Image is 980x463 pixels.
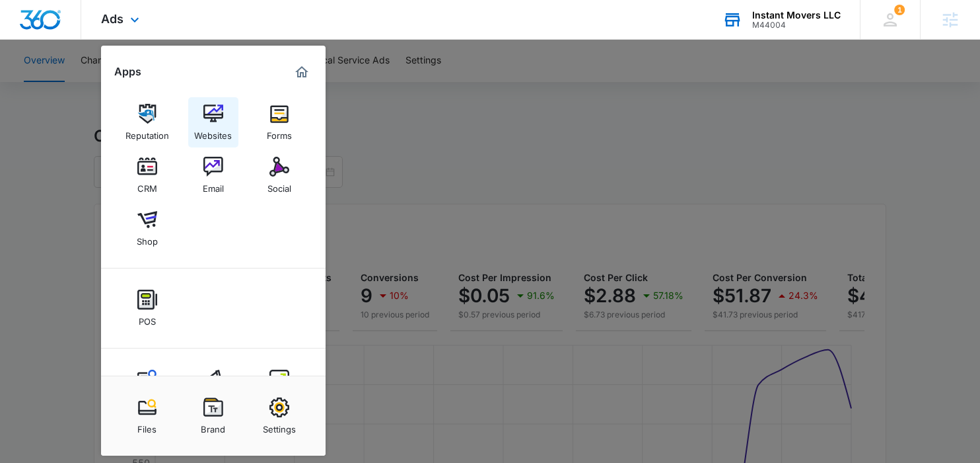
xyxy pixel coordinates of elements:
div: Reputation [125,124,169,141]
div: POS [139,310,156,327]
a: Websites [188,97,238,147]
a: Ads [188,363,238,413]
h2: Apps [114,65,141,78]
a: Marketing 360® Dashboard [291,62,312,83]
div: account name [752,10,841,21]
div: Forms [267,124,292,141]
div: Social [267,177,291,194]
a: Content [122,363,172,413]
a: Files [122,391,172,441]
div: notifications count [894,5,905,15]
div: CRM [137,177,157,194]
a: Reputation [122,97,172,147]
span: 1 [894,5,905,15]
a: Forms [254,97,304,147]
a: Shop [122,203,172,253]
div: Websites [194,124,232,141]
a: Intelligence [254,363,304,413]
a: Settings [254,391,304,441]
a: Email [188,150,238,200]
div: Brand [201,417,225,435]
a: Social [254,150,304,200]
div: account id [752,21,841,30]
a: Brand [188,391,238,441]
div: Email [203,177,224,194]
a: CRM [122,150,172,200]
div: Files [137,417,157,435]
span: Ads [101,12,123,26]
div: Settings [263,417,296,435]
div: Shop [137,230,158,247]
a: POS [122,283,172,333]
